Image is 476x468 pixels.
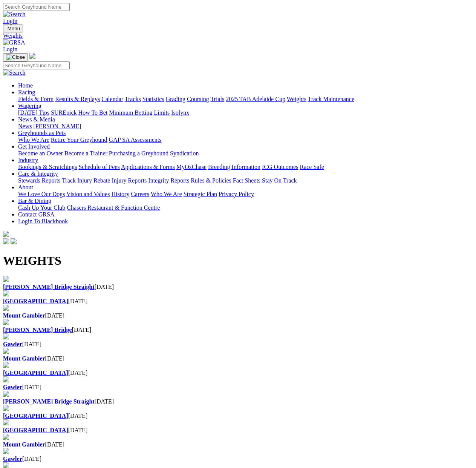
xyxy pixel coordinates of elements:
a: Retire Your Greyhound [51,137,107,143]
img: file-red.svg [3,362,9,368]
a: Who We Are [151,191,182,197]
b: [PERSON_NAME] Bridge Straight [3,398,95,405]
a: Trials [210,96,224,102]
img: file-red.svg [3,290,9,296]
a: Schedule of Fees [78,164,119,170]
a: Become a Trainer [64,150,107,157]
a: Vision and Values [66,191,110,197]
button: Toggle navigation [3,53,28,61]
a: Grading [166,96,185,102]
img: file-red.svg [3,319,9,325]
a: Cash Up Your Club [18,204,65,211]
a: Login [3,46,17,52]
a: Strategic Plan [184,191,217,197]
a: Fields & Form [18,96,54,102]
img: file-red.svg [3,434,9,440]
a: SUREpick [51,109,77,116]
div: [DATE] [3,441,473,448]
a: Weights [287,96,306,102]
div: Industry [18,164,473,170]
a: History [111,191,129,197]
a: Purchasing a Greyhound [109,150,168,157]
a: Industry [18,157,38,163]
b: [GEOGRAPHIC_DATA] [3,413,68,419]
a: Racing [18,89,35,95]
div: [DATE] [3,413,473,419]
b: Gawler [3,341,22,347]
img: Search [3,69,26,76]
div: [DATE] [3,284,473,290]
a: Breeding Information [208,164,260,170]
div: Bar & Dining [18,204,473,211]
a: Isolynx [171,109,189,116]
b: Gawler [3,384,22,390]
a: Syndication [170,150,199,157]
a: Bar & Dining [18,198,51,204]
a: [GEOGRAPHIC_DATA] [3,427,68,433]
img: file-red.svg [3,448,9,454]
a: Gawler [3,456,22,462]
a: Statistics [142,96,164,102]
a: [GEOGRAPHIC_DATA] [3,298,68,304]
a: How To Bet [78,109,108,116]
h1: WEIGHTS [3,254,473,268]
a: Mount Gambier [3,355,45,362]
a: [GEOGRAPHIC_DATA] [3,370,68,376]
a: Tracks [125,96,141,102]
a: Track Maintenance [308,96,354,102]
a: Injury Reports [112,177,147,184]
a: Stewards Reports [18,177,60,184]
a: Chasers Restaurant & Function Centre [67,204,160,211]
div: Greyhounds as Pets [18,137,473,143]
div: [DATE] [3,384,473,391]
a: Login [3,18,17,24]
b: [PERSON_NAME] Bridge Straight [3,284,95,290]
img: twitter.svg [11,238,17,244]
a: Who We Are [18,137,49,143]
a: Mount Gambier [3,312,45,319]
div: [DATE] [3,312,473,319]
div: News & Media [18,123,473,130]
img: file-red.svg [3,305,9,311]
div: [DATE] [3,427,473,434]
a: Mount Gambier [3,441,45,448]
a: About [18,184,33,190]
a: Login To Blackbook [18,218,68,224]
a: Track Injury Rebate [62,177,110,184]
a: MyOzChase [176,164,207,170]
a: Care & Integrity [18,170,58,177]
a: Calendar [101,96,123,102]
a: We Love Our Dogs [18,191,65,197]
img: Search [3,11,26,18]
a: News [18,123,32,129]
a: Get Involved [18,143,50,150]
a: Weights [3,32,473,39]
a: Fact Sheets [233,177,260,184]
img: file-red.svg [3,419,9,425]
img: file-red.svg [3,333,9,339]
img: file-red.svg [3,376,9,382]
div: Racing [18,96,473,103]
a: [DATE] Tips [18,109,49,116]
a: ICG Outcomes [262,164,298,170]
button: Toggle navigation [3,25,23,32]
a: Wagering [18,103,41,109]
a: News & Media [18,116,55,123]
b: [PERSON_NAME] Bridge [3,327,72,333]
img: logo-grsa-white.png [29,53,35,59]
div: Get Involved [18,150,473,157]
a: Results & Replays [55,96,100,102]
a: Become an Owner [18,150,63,157]
a: Greyhounds as Pets [18,130,66,136]
a: 2025 TAB Adelaide Cup [226,96,285,102]
a: Race Safe [300,164,324,170]
img: GRSA [3,39,25,46]
a: Minimum Betting Limits [109,109,170,116]
a: GAP SA Assessments [109,137,162,143]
